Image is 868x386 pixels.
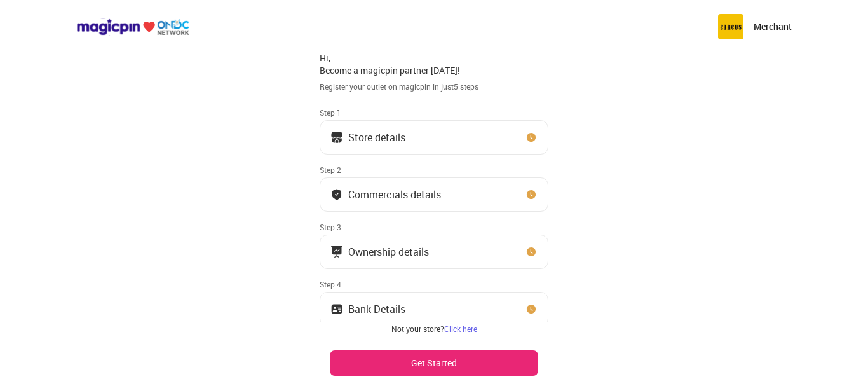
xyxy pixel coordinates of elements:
button: Bank Details [320,292,548,326]
div: Commercials details [348,191,441,198]
span: Not your store? [391,324,444,334]
img: clock_icon_new.67dbf243.svg [525,245,538,258]
div: Step 2 [320,165,548,175]
img: clock_icon_new.67dbf243.svg [525,303,538,315]
img: commercials_icon.983f7837.svg [330,245,343,258]
button: Commercials details [320,177,548,212]
div: Bank Details [348,306,405,312]
a: Click here [444,324,477,334]
img: circus.b677b59b.png [718,14,743,39]
div: Store details [348,134,405,141]
div: Step 1 [320,107,548,118]
img: clock_icon_new.67dbf243.svg [525,131,538,144]
img: bank_details_tick.fdc3558c.svg [330,188,343,201]
button: Get Started [330,350,538,376]
img: ownership_icon.37569ceb.svg [330,303,343,315]
p: Merchant [754,20,792,33]
img: ondc-logo-new-small.8a59708e.svg [76,18,189,36]
img: storeIcon.9b1f7264.svg [330,131,343,144]
div: Step 3 [320,222,548,232]
img: clock_icon_new.67dbf243.svg [525,188,538,201]
button: Ownership details [320,235,548,269]
button: Store details [320,120,548,155]
div: Hi, Become a magicpin partner [DATE]! [320,52,548,76]
div: Step 4 [320,279,548,289]
div: Register your outlet on magicpin in just 5 steps [320,81,548,92]
div: Ownership details [348,249,429,255]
